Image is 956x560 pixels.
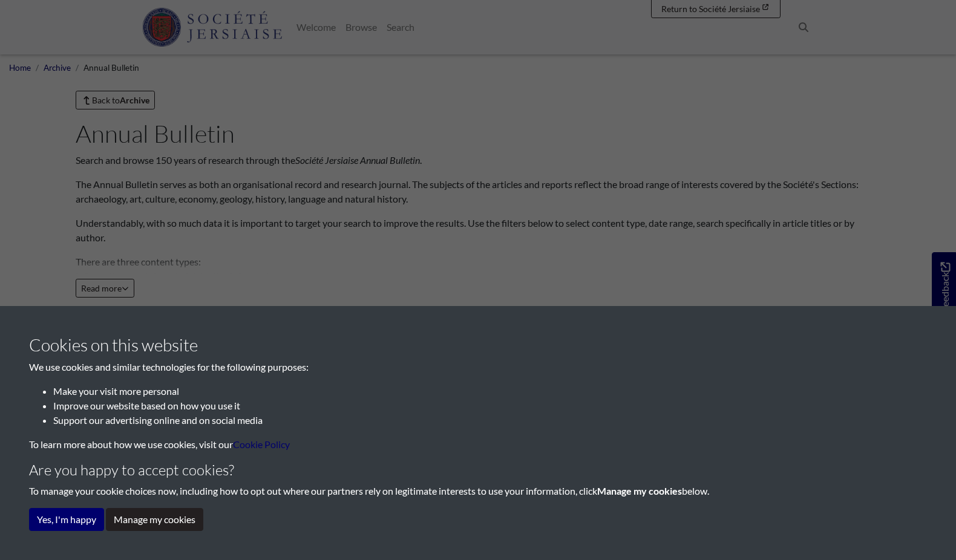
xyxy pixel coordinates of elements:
[106,508,203,531] button: Manage my cookies
[29,461,927,479] h4: Are you happy to accept cookies?
[29,360,927,374] p: We use cookies and similar technologies for the following purposes:
[53,399,927,413] li: Improve our website based on how you use it
[597,485,682,497] strong: Manage my cookies
[29,335,927,356] h3: Cookies on this website
[29,437,927,452] p: To learn more about how we use cookies, visit our
[29,484,927,498] p: To manage your cookie choices now, including how to opt out where our partners rely on legitimate...
[53,413,927,428] li: Support our advertising online and on social media
[29,508,104,531] button: Yes, I'm happy
[233,438,290,450] a: learn more about cookies
[53,384,927,399] li: Make your visit more personal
